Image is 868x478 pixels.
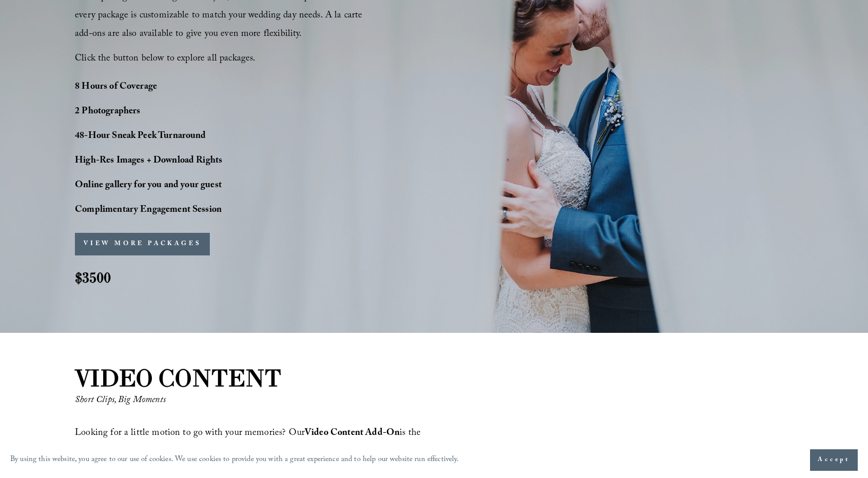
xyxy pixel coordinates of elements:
[75,203,222,218] strong: Complimentary Engagement Session
[818,455,850,465] span: Accept
[75,233,210,255] button: VIEW MORE PACKAGES
[75,104,140,120] strong: 2 Photographers
[75,129,206,145] strong: 48-Hour Sneak Peek Turnaround
[75,364,282,392] strong: VIDEO CONTENT
[75,153,222,169] strong: High-Res Images + Download Rights
[810,449,858,471] button: Accept
[305,426,400,442] strong: Video Content Add-On
[75,393,166,409] em: Short Clips, Big Moments
[75,51,255,67] span: Click the button below to explore all packages.
[10,453,459,468] p: By using this website, you agree to our use of cookies. We use cookies to provide you with a grea...
[75,178,222,194] strong: Online gallery for you and your guest
[75,268,111,287] strong: $3500
[75,79,157,95] strong: 8 Hours of Coverage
